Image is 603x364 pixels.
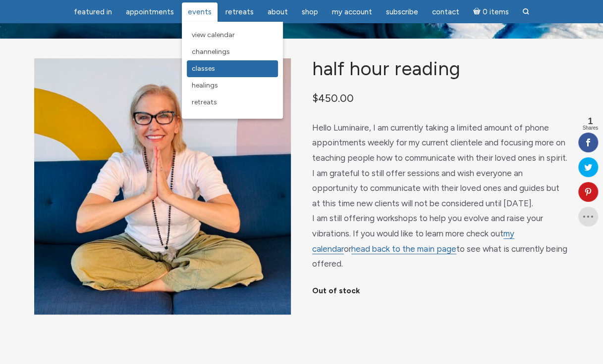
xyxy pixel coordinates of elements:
[473,7,483,16] i: Cart
[582,117,598,126] span: 1
[192,64,215,73] span: Classes
[296,2,324,22] a: Shop
[120,2,180,22] a: Appointments
[192,81,218,90] span: Healings
[126,7,174,16] span: Appointments
[312,92,354,104] bdi: 450.00
[68,2,118,22] a: featured in
[187,44,278,60] a: Channelings
[268,7,288,16] span: About
[192,47,230,56] span: Channelings
[74,7,112,16] span: featured in
[582,126,598,131] span: Shares
[34,58,291,315] img: Half Hour Reading
[187,27,278,44] a: View Calendar
[187,77,278,94] a: Healings
[332,7,372,16] span: My Account
[187,94,278,111] a: Retreats
[312,123,567,269] span: Hello Luminaire, I am currently taking a limited amount of phone appointments weekly for my curre...
[426,2,465,22] a: Contact
[188,7,212,16] span: Events
[467,1,515,22] a: Cart0 items
[187,60,278,77] a: Classes
[312,283,569,299] p: Out of stock
[302,7,318,16] span: Shop
[225,7,254,16] span: Retreats
[219,2,260,22] a: Retreats
[312,92,318,104] span: $
[262,2,294,22] a: About
[192,98,217,106] span: Retreats
[192,31,235,39] span: View Calendar
[312,58,569,79] h1: Half Hour Reading
[432,7,459,16] span: Contact
[380,2,424,22] a: Subscribe
[182,2,218,22] a: Events
[326,2,378,22] a: My Account
[351,244,456,254] a: head back to the main page
[386,7,418,16] span: Subscribe
[312,228,514,254] a: my calendar
[482,8,508,16] span: 0 items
